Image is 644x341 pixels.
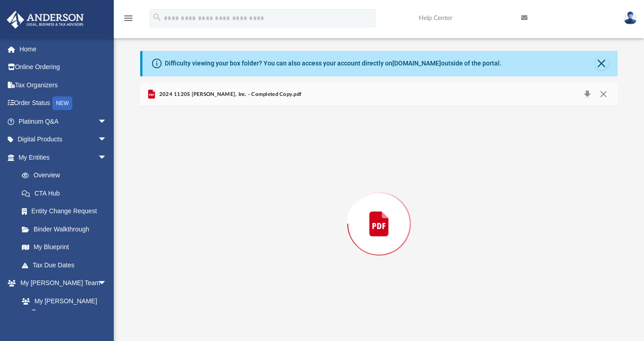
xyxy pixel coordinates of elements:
img: Anderson Advisors Platinum Portal [4,11,86,29]
a: Binder Walkthrough [13,220,121,238]
a: My [PERSON_NAME] Teamarrow_drop_down [6,274,116,292]
a: Digital Productsarrow_drop_down [6,130,121,149]
img: User Pic [624,11,637,25]
span: arrow_drop_down [98,130,116,149]
a: Tax Organizers [6,76,121,94]
button: Close [595,88,611,101]
a: Overview [13,166,121,185]
a: [DOMAIN_NAME] [392,60,441,67]
a: Entity Change Request [13,202,121,221]
a: My [PERSON_NAME] Team [13,292,112,321]
a: Tax Due Dates [13,256,121,274]
a: My Blueprint [13,238,116,256]
div: Difficulty viewing your box folder? You can also access your account directly on outside of the p... [165,59,502,68]
i: search [152,12,162,22]
span: arrow_drop_down [98,274,116,293]
span: arrow_drop_down [98,112,116,131]
a: CTA Hub [13,184,121,202]
a: Order StatusNEW [6,94,121,113]
a: Home [6,40,121,58]
i: menu [123,13,134,24]
div: NEW [52,96,72,110]
a: Online Ordering [6,58,121,76]
a: Platinum Q&Aarrow_drop_down [6,112,121,130]
span: arrow_drop_down [98,148,116,167]
a: menu [123,17,134,24]
a: My Entitiesarrow_drop_down [6,148,121,166]
button: Close [595,57,608,70]
span: 2024 1120S [PERSON_NAME], Inc. - Completed Copy.pdf [157,90,301,99]
button: Download [579,88,595,101]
